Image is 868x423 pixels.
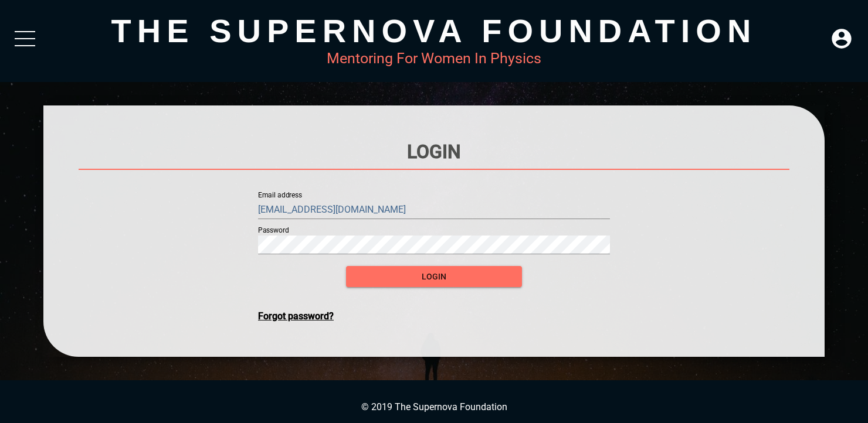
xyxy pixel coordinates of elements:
[258,192,302,199] label: Email address
[258,200,610,219] input: Email address
[43,12,825,50] div: The Supernova Foundation
[258,227,289,234] label: Password
[346,266,522,288] button: login
[258,311,610,322] div: Forgot password?
[79,141,789,163] h1: Login
[43,50,825,67] div: Mentoring For Women In Physics
[12,401,856,412] p: © 2019 The Supernova Foundation
[355,270,513,284] span: login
